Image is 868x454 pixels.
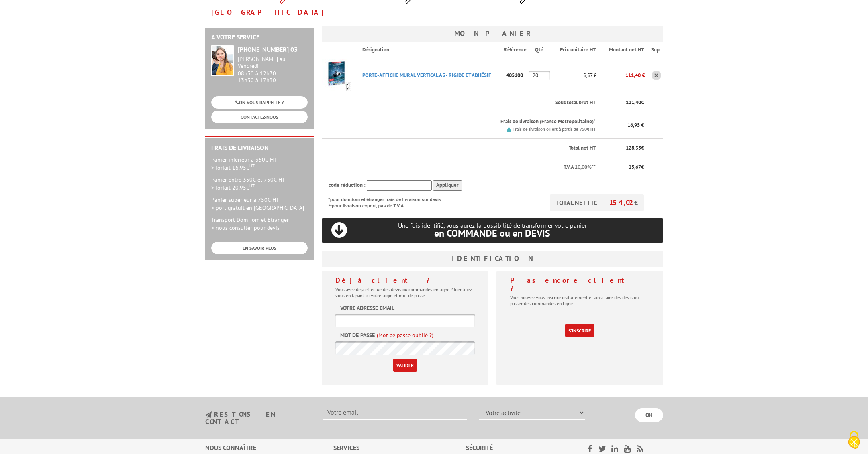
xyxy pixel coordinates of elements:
[205,411,311,425] h3: restons en contact
[627,122,644,128] span: 16,95 €
[356,42,503,57] th: Désignation
[603,46,644,54] p: Montant net HT
[211,144,308,152] h2: Frais de Livraison
[322,251,663,267] h3: Identification
[211,45,234,76] img: widget-service.jpg
[323,406,467,420] input: Votre email
[507,127,511,132] img: picto.png
[377,331,433,339] a: (Mot de passe oublié ?)
[844,430,864,450] img: Cookies (fenêtre modale)
[603,164,644,171] p: €
[626,99,641,106] span: 111,40
[211,164,255,171] span: > forfait 16.95€
[329,144,596,152] p: Total net HT
[510,294,649,306] p: Vous pouvez vous inscrire gratuitement et ainsi faire des devis ou passer des commandes en ligne.
[645,42,663,57] th: Sup.
[513,126,596,132] small: Frais de livraison offert à partir de 750€ HT
[205,411,212,418] img: newsletter.jpg
[329,164,596,171] p: T.V.A 20,00%**
[335,286,475,298] p: Vous avez déjà effectué des devis ou commandes en ligne ? Identifiez-vous en tapant ici votre log...
[550,194,644,211] p: TOTAL NET TTC €
[211,184,255,191] span: > forfait 20.95€
[362,72,491,79] a: PORTE-AFFICHE MURAL VERTICAL A5 - RIGIDE ET ADHéSIF
[433,180,462,191] input: Appliquer
[211,196,308,212] p: Panier supérieur à 750€ HT
[211,224,280,231] span: > nous consulter pour devis
[510,276,649,292] h4: Pas encore client ?
[635,408,663,422] input: OK
[504,46,528,54] p: Référence
[322,222,663,238] p: Une fois identifié, vous aurez la possibilité de transformer votre panier
[529,42,551,57] th: Qté
[603,144,644,152] p: €
[211,34,308,41] h2: A votre service
[340,304,394,312] label: Votre adresse email
[211,96,308,109] a: ON VOUS RAPPELLE ?
[211,216,308,232] p: Transport Dom-Tom et Etranger
[558,46,596,54] p: Prix unitaire HT
[466,443,567,452] div: Sécurité
[249,163,255,168] sup: HT
[596,68,645,82] p: 111,40 €
[551,68,596,82] p: 5,57 €
[322,26,663,42] h3: Mon panier
[211,242,308,254] a: EN SAVOIR PLUS
[565,324,594,337] a: S'inscrire
[205,443,333,452] div: Nous connaître
[609,198,634,207] span: 154,02
[249,183,255,188] sup: HT
[238,56,308,83] div: 08h30 à 12h30 13h30 à 17h30
[335,276,475,284] h4: Déjà client ?
[211,111,308,123] a: CONTACTEZ-NOUS
[840,427,868,454] button: Cookies (fenêtre modale)
[329,182,366,188] span: code réduction :
[434,227,550,239] span: en COMMANDE ou en DEVIS
[340,331,375,339] label: Mot de passe
[329,194,449,209] p: *pour dom-tom et étranger frais de livraison sur devis **pour livraison export, pas de T.V.A
[238,45,298,53] strong: [PHONE_NUMBER] 03
[322,59,354,91] img: PORTE-AFFICHE MURAL VERTICAL A5 - RIGIDE ET ADHéSIF
[211,156,308,172] p: Panier inférieur à 350€ HT
[211,176,308,192] p: Panier entre 350€ et 750€ HT
[626,144,641,151] span: 128,35
[393,359,417,372] input: Valider
[238,56,308,69] div: [PERSON_NAME] au Vendredi
[333,443,466,452] div: Services
[504,68,529,82] p: 405100
[362,118,596,126] p: Frais de livraison (France Metropolitaine)*
[603,99,644,107] p: €
[356,93,596,112] th: Sous total brut HT
[211,204,304,211] span: > port gratuit en [GEOGRAPHIC_DATA]
[629,164,641,170] span: 25,67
